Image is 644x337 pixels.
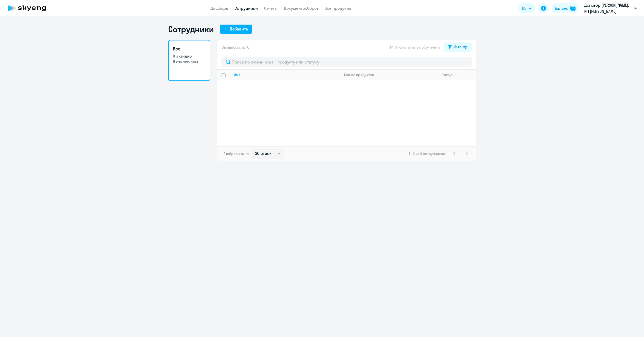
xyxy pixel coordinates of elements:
h1: Сотрудники [168,24,214,34]
button: Добавить [220,25,252,34]
div: Кол-во продуктов [344,72,374,77]
div: Кол-во продуктов [344,72,437,77]
a: Сотрудники [235,6,258,11]
a: Отчеты [264,6,278,11]
input: Поиск по имени, email, продукту или статусу [222,57,472,67]
h3: Все [173,46,206,52]
img: balance [570,6,576,11]
p: 0 активно [173,53,206,59]
span: RU [522,5,527,11]
span: Отображать по: [224,151,249,156]
button: Фильтр [444,43,472,52]
div: Добавить [230,26,248,32]
span: Вы выбрали: 0 [222,44,249,50]
button: Балансbalance [552,3,579,13]
a: Дашборд [210,6,228,11]
a: Документооборот [284,6,318,11]
button: Договор [PERSON_NAME], ИП [PERSON_NAME] [582,2,640,14]
button: RU [518,3,535,13]
div: Баланс [555,5,568,11]
p: 9 отключены [173,59,206,65]
div: Имя [234,72,340,77]
a: Все продукты [325,6,351,11]
div: Имя [234,72,240,77]
div: Статус [441,72,476,77]
div: Фильтр [454,44,468,50]
p: Договор [PERSON_NAME], ИП [PERSON_NAME] [584,2,632,14]
div: Статус [441,72,452,77]
span: 1 - 0 из 0 сотрудников [409,151,445,156]
a: Все0 активно9 отключены [168,40,210,81]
